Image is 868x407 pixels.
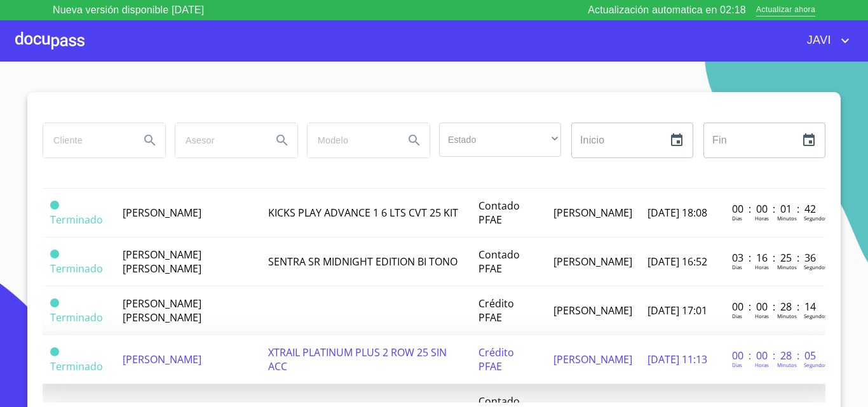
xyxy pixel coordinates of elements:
span: Terminado [50,201,59,210]
span: Terminado [50,347,59,356]
span: Terminado [50,250,59,258]
p: Dias [732,312,742,319]
button: Search [135,125,165,156]
p: Horas [755,361,769,368]
p: Horas [755,264,769,270]
p: Minutos [777,215,797,222]
span: KICKS PLAY ADVANCE 1 6 LTS CVT 25 KIT [268,206,458,220]
p: 03 : 16 : 25 : 36 [732,251,818,265]
span: [PERSON_NAME] [553,304,632,317]
span: Crédito PFAE [478,297,514,324]
span: [PERSON_NAME] [553,206,632,220]
span: Terminado [50,213,103,227]
span: [PERSON_NAME] [PERSON_NAME] [123,248,201,276]
p: Minutos [777,361,797,368]
span: [DATE] 18:08 [648,206,707,220]
span: [DATE] 16:52 [648,255,707,269]
button: Search [267,125,297,156]
p: Horas [755,312,769,319]
input: search [308,123,394,157]
span: Terminado [50,298,59,307]
span: [PERSON_NAME] [123,206,201,220]
span: [DATE] 17:01 [648,304,707,317]
span: [DATE] 11:13 [648,352,707,366]
input: search [175,123,262,157]
p: Segundos [804,264,827,270]
input: search [43,123,130,157]
span: Contado PFAE [478,248,520,276]
span: SENTRA SR MIDNIGHT EDITION BI TONO [268,255,458,269]
button: account of current user [797,30,853,51]
span: Actualizar ahora [756,4,815,17]
p: Segundos [804,215,827,222]
p: Segundos [804,312,827,319]
span: Terminado [50,359,103,373]
p: Minutos [777,312,797,319]
p: 00 : 00 : 01 : 42 [732,202,818,216]
span: [PERSON_NAME] [553,352,632,366]
span: Crédito PFAE [478,345,514,373]
span: Terminado [50,310,103,324]
p: Nueva versión disponible [DATE] [53,3,204,18]
p: Horas [755,215,769,222]
span: Contado PFAE [478,199,520,227]
p: Minutos [777,264,797,270]
p: Dias [732,361,742,368]
p: Dias [732,264,742,270]
p: Dias [732,215,742,222]
div: ​ [439,123,561,157]
span: Terminado [50,262,103,276]
p: Actualización automatica en 02:18 [588,3,746,18]
button: Search [399,125,430,156]
span: [PERSON_NAME] [123,352,201,366]
span: XTRAIL PLATINUM PLUS 2 ROW 25 SIN ACC [268,345,447,373]
p: 00 : 00 : 28 : 05 [732,349,818,363]
p: Segundos [804,361,827,368]
span: [PERSON_NAME] [553,255,632,269]
span: [PERSON_NAME] [PERSON_NAME] [123,297,201,324]
p: 00 : 00 : 28 : 14 [732,300,818,314]
span: JAVI [797,30,837,51]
